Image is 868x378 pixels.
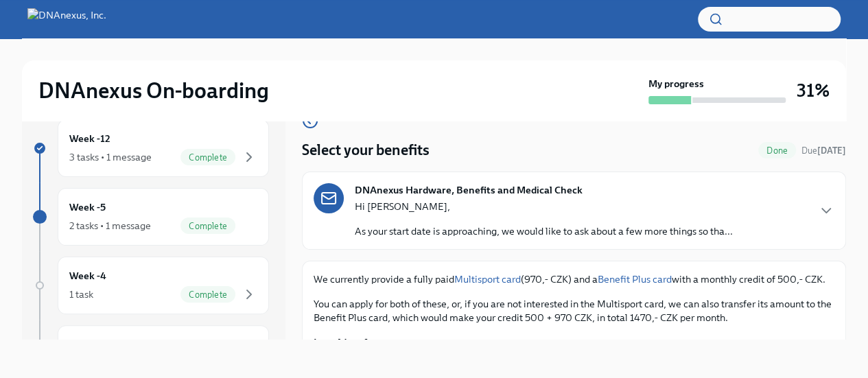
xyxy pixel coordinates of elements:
a: Week -52 tasks • 1 messageComplete [33,188,269,246]
span: Done [758,145,796,156]
span: September 24th, 2025 10:00 [801,144,846,157]
label: I would prefer [314,335,497,349]
div: 3 tasks • 1 message [69,150,152,164]
div: 1 task [69,287,93,301]
a: Week -123 tasks • 1 messageComplete [33,119,269,177]
div: 2 tasks • 1 message [69,219,151,233]
p: You can apply for both of these, or, if you are not interested in the Multisport card, we can als... [314,297,834,324]
span: Complete [180,152,235,163]
img: DNAnexus, Inc. [27,8,106,30]
strong: [DATE] [817,145,846,156]
span: Complete [180,290,235,300]
p: As your start date is approaching, we would like to ask about a few more things so tha... [355,224,733,238]
p: We currently provide a fully paid (970,- CZK) and a with a monthly credit of 500,- CZK. [314,272,834,286]
span: Due [801,145,846,156]
strong: DNAnexus Hardware, Benefits and Medical Check [355,183,583,197]
a: Week -41 taskComplete [33,257,269,314]
h4: Select your benefits [302,140,430,161]
p: Hi [PERSON_NAME], [355,200,733,213]
h6: Week -5 [69,200,106,215]
h2: DNAnexus On-boarding [38,77,269,104]
h6: Week -4 [69,268,106,283]
h6: Week -12 [69,131,110,146]
span: Complete [180,221,235,231]
h3: 31% [797,78,830,103]
a: Multisport card [454,273,521,285]
strong: My progress [648,77,704,91]
a: Benefit Plus card [598,273,672,285]
h6: Week -3 [69,337,106,352]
